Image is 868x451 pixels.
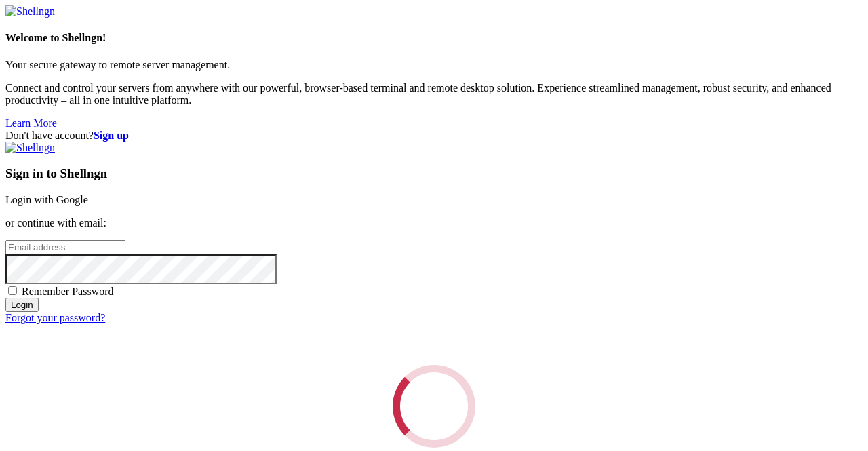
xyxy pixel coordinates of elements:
[5,59,863,71] p: Your secure gateway to remote server management.
[94,130,129,141] a: Sign up
[5,217,863,229] p: or continue with email:
[5,240,125,254] input: Email address
[5,32,863,44] h4: Welcome to Shellngn!
[5,312,105,323] a: Forgot your password?
[5,5,55,18] img: Shellngn
[389,361,479,451] div: Loading...
[8,286,17,295] input: Remember Password
[5,117,57,129] a: Learn More
[5,142,55,154] img: Shellngn
[5,82,863,106] p: Connect and control your servers from anywhere with our powerful, browser-based terminal and remo...
[5,298,39,312] input: Login
[5,166,863,181] h3: Sign in to Shellngn
[5,194,88,205] a: Login with Google
[5,130,863,142] div: Don't have account?
[22,286,114,297] span: Remember Password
